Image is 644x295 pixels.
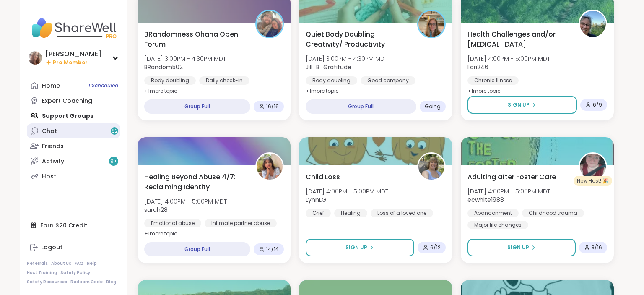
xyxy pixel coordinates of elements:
[27,240,120,255] a: Logout
[306,187,388,196] span: [DATE] 4:00PM - 5:00PM MDT
[418,11,444,37] img: Jill_B_Gratitude
[27,169,120,184] a: Host
[467,172,556,182] span: Adulting after Foster Care
[27,218,120,233] div: Earn $20 Credit
[45,50,101,59] div: [PERSON_NAME]
[306,76,357,85] div: Body doubling
[467,187,550,196] span: [DATE] 4:00PM - 5:00PM MDT
[27,279,67,285] a: Safety Resources
[199,76,249,85] div: Daily check-in
[467,239,576,256] button: Sign Up
[467,29,569,50] span: Health Challenges and/or [MEDICAL_DATA]
[27,154,120,169] a: Activity9+
[144,76,196,85] div: Body doubling
[430,244,441,251] span: 6 / 12
[205,219,277,227] div: Intimate partner abuse
[418,154,444,180] img: LynnLG
[361,76,415,85] div: Good company
[27,261,48,266] a: Referrals
[306,29,408,50] span: Quiet Body Doubling- Creativity/ Productivity
[75,261,83,266] a: FAQ
[580,154,606,180] img: ecwhite1988
[467,63,488,71] b: Lori246
[27,123,120,138] a: Chat82
[306,55,387,63] span: [DATE] 3:00PM - 4:30PM MDT
[306,99,416,114] div: Group Full
[574,176,612,186] div: New Host! 🎉
[306,172,340,182] span: Child Loss
[144,63,183,71] b: BRandom502
[345,244,367,251] span: Sign Up
[42,157,64,166] div: Activity
[110,158,117,165] span: 9 +
[144,197,227,206] span: [DATE] 4:00PM - 5:00PM MDT
[106,279,116,285] a: Blog
[306,239,414,256] button: Sign Up
[467,96,577,114] button: Sign Up
[425,103,441,110] span: Going
[29,51,42,65] img: dodi
[144,55,226,63] span: [DATE] 3:00PM - 4:30PM MDT
[306,196,326,204] b: LynnLG
[87,261,97,266] a: Help
[42,172,56,181] div: Host
[467,196,504,204] b: ecwhite1988
[144,29,246,50] span: BRandomness Ohana Open Forum
[144,242,250,256] div: Group Full
[467,76,519,85] div: Chronic Illness
[144,206,168,214] b: sarah28
[467,221,528,229] div: Major life changes
[53,59,88,66] span: Pro Member
[593,102,602,108] span: 6 / 9
[144,99,250,114] div: Group Full
[580,11,606,37] img: Lori246
[507,244,529,251] span: Sign Up
[508,101,530,109] span: Sign Up
[51,261,71,266] a: About Us
[27,13,120,43] img: ShareWell Nav Logo
[592,244,602,251] span: 3 / 16
[42,82,60,90] div: Home
[27,138,120,154] a: Friends
[257,11,283,37] img: BRandom502
[42,127,57,136] div: Chat
[27,93,120,108] a: Expert Coaching
[144,219,201,227] div: Emotional abuse
[70,279,103,285] a: Redeem Code
[522,209,584,217] div: Childhood trauma
[257,154,283,180] img: sarah28
[60,270,90,276] a: Safety Policy
[266,103,279,110] span: 16 / 16
[27,78,120,93] a: Home11Scheduled
[306,63,351,71] b: Jill_B_Gratitude
[27,270,57,276] a: Host Training
[306,209,331,217] div: Grief
[467,55,550,63] span: [DATE] 4:00PM - 5:00PM MDT
[112,128,118,135] span: 82
[334,209,367,217] div: Healing
[144,172,246,192] span: Healing Beyond Abuse 4/7: Reclaiming Identity
[42,97,92,105] div: Expert Coaching
[467,209,519,217] div: Abandonment
[41,243,62,252] div: Logout
[88,82,118,89] span: 11 Scheduled
[371,209,433,217] div: Loss of a loved one
[42,142,64,151] div: Friends
[266,246,279,253] span: 14 / 14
